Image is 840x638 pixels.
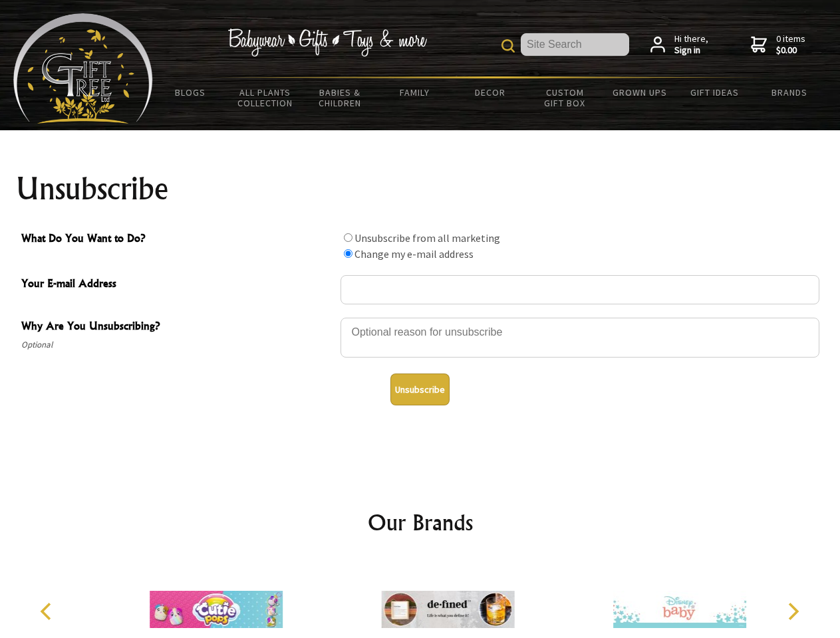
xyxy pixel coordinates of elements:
img: product search [501,39,515,53]
a: 0 items$0.00 [751,33,805,56]
input: What Do You Want to Do? [344,233,352,242]
a: Grown Ups [602,78,677,106]
span: Why Are You Unsubscribing? [21,318,334,337]
a: Babies & Children [303,78,378,117]
img: Babyware - Gifts - Toys and more... [13,13,153,124]
a: Decor [452,78,527,106]
span: Optional [21,337,334,353]
a: All Plants Collection [228,78,303,117]
strong: $0.00 [776,45,805,56]
span: Hi there, [674,33,708,56]
span: Your E-mail Address [21,275,334,294]
label: Unsubscribe from all marketing [354,231,500,245]
a: Custom Gift Box [527,78,603,117]
h2: Our Brands [27,506,814,538]
input: Site Search [521,33,629,56]
a: Brands [752,78,827,106]
input: Your E-mail Address [341,275,819,304]
span: What Do You Want to Do? [21,230,334,249]
a: Family [378,78,453,106]
button: Next [778,597,807,626]
img: Babywear - Gifts - Toys & more [227,29,427,56]
a: Hi there,Sign in [650,33,708,56]
button: Unsubscribe [390,373,450,405]
a: BLOGS [153,78,228,106]
input: What Do You Want to Do? [344,249,352,258]
a: Gift Ideas [677,78,752,106]
strong: Sign in [674,45,708,56]
label: Change my e-mail address [354,247,474,261]
h1: Unsubscribe [16,173,825,205]
span: 0 items [776,33,805,56]
textarea: Why Are You Unsubscribing? [341,318,819,358]
button: Previous [33,597,63,626]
